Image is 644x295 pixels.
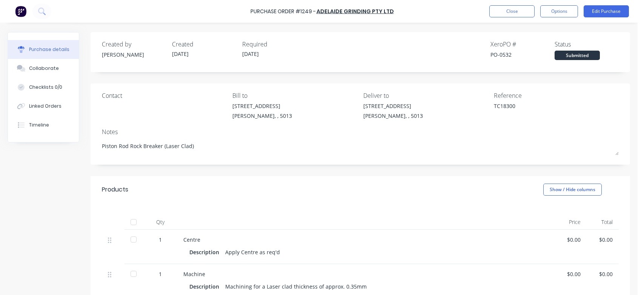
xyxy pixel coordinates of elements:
div: Reference [494,91,619,100]
div: Qty [143,215,177,230]
div: PO-0532 [490,51,555,59]
div: Notes [102,127,619,136]
div: [PERSON_NAME], , 5013 [232,112,292,120]
div: 1 [149,270,171,278]
textarea: TC18300 [494,102,588,119]
div: Linked Orders [29,103,61,110]
div: Timeline [29,122,49,128]
div: Xero PO # [490,40,555,49]
div: [PERSON_NAME] [102,51,166,59]
button: Timeline [8,116,79,134]
div: Description [189,281,225,292]
div: Centre [183,236,549,244]
div: $0.00 [593,270,613,278]
button: Collaborate [8,59,79,78]
button: Purchase details [8,40,79,59]
button: Checklists 0/0 [8,78,79,97]
div: Purchase Order #1249 - [251,8,316,15]
div: 1 [149,236,171,244]
div: Collaborate [29,65,59,72]
div: Checklists 0/0 [29,84,62,91]
div: $0.00 [561,236,581,244]
div: Description [189,247,225,258]
div: Price [555,215,587,230]
div: Created [172,40,236,49]
div: Machining for a Laser clad thickness of approx. 0.35mm [225,281,367,292]
button: Options [540,5,578,17]
div: Total [587,215,619,230]
div: Contact [102,91,227,100]
button: Close [489,5,535,17]
div: Status [555,40,619,49]
div: $0.00 [561,270,581,278]
button: Edit Purchase [584,5,629,17]
div: $0.00 [593,236,613,244]
div: [STREET_ADDRESS] [363,102,423,110]
div: [PERSON_NAME], , 5013 [363,112,423,120]
button: Linked Orders [8,97,79,116]
div: Purchase details [29,46,69,53]
div: Products [102,185,128,194]
textarea: Piston Rod Rock Breaker (Laser Clad) [102,138,619,155]
div: Bill to [232,91,357,100]
div: Deliver to [363,91,488,100]
div: Machine [183,270,549,278]
div: Created by [102,40,166,49]
div: Submitted [555,51,600,60]
div: Required [242,40,306,49]
div: Apply Centre as req'd [225,247,280,258]
img: Factory [15,6,26,17]
a: Adelaide Grinding Pty Ltd [317,8,394,15]
button: Show / Hide columns [543,184,602,196]
div: [STREET_ADDRESS] [232,102,292,110]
